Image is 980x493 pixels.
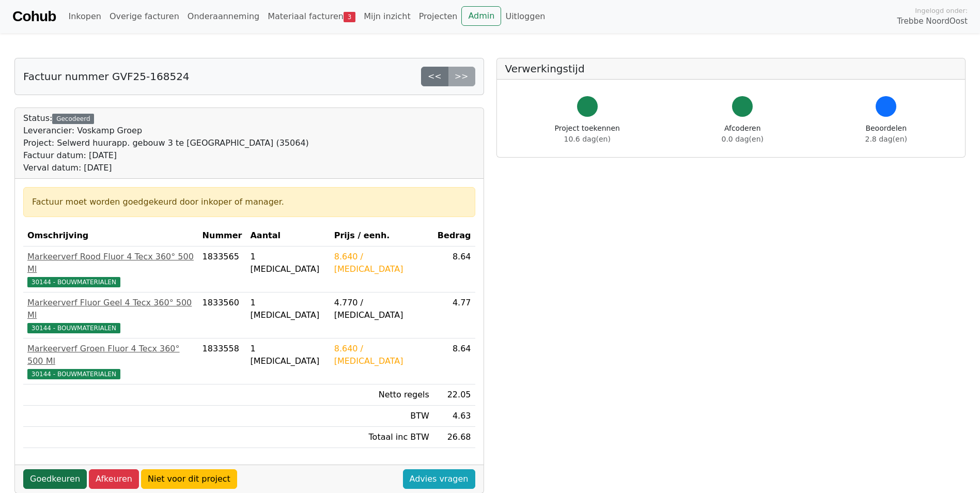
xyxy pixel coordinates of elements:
div: Markeerverf Groen Fluor 4 Tecx 360° 500 Ml [27,343,194,367]
a: Afkeuren [89,469,139,489]
a: Inkopen [64,6,105,27]
div: Leverancier: Voskamp Groep [23,125,309,137]
td: 26.68 [433,427,475,448]
span: 30144 - BOUWMATERIALEN [27,277,120,287]
th: Bedrag [433,225,475,246]
a: Onderaanneming [183,6,263,27]
td: Netto regels [330,384,433,406]
a: Mijn inzicht [360,6,415,27]
th: Aantal [246,225,330,246]
div: Factuur moet worden goedgekeurd door inkoper of manager. [32,196,466,208]
a: Uitloggen [501,6,549,27]
h5: Factuur nummer GVF25-168524 [23,70,190,83]
div: Status: [23,112,309,174]
td: 4.77 [433,292,475,338]
div: 1 [MEDICAL_DATA] [250,343,325,367]
a: Materiaal facturen3 [263,6,360,27]
div: Markeerverf Rood Fluor 4 Tecx 360° 500 Ml [27,251,194,275]
a: Markeerverf Groen Fluor 4 Tecx 360° 500 Ml30144 - BOUWMATERIALEN [27,343,194,380]
a: Admin [461,6,501,26]
span: 0.0 dag(en) [722,135,764,143]
div: 4.770 / [MEDICAL_DATA] [334,297,429,321]
div: Gecodeerd [52,114,94,124]
td: 4.63 [433,406,475,427]
a: Markeerverf Fluor Geel 4 Tecx 360° 500 Ml30144 - BOUWMATERIALEN [27,297,194,334]
div: 1 [MEDICAL_DATA] [250,297,325,321]
a: Niet voor dit project [141,469,237,489]
span: 30144 - BOUWMATERIALEN [27,323,120,333]
td: 8.64 [433,338,475,384]
a: Cohub [12,4,56,29]
div: Afcoderen [722,123,764,145]
td: 22.05 [433,384,475,406]
span: 2.8 dag(en) [865,135,907,143]
td: 8.64 [433,246,475,292]
div: Markeerverf Fluor Geel 4 Tecx 360° 500 Ml [27,297,194,321]
a: Advies vragen [403,469,475,489]
a: Markeerverf Rood Fluor 4 Tecx 360° 500 Ml30144 - BOUWMATERIALEN [27,251,194,288]
span: 10.6 dag(en) [564,135,611,143]
td: BTW [330,406,433,427]
span: Trebbe NoordOost [897,16,968,27]
th: Omschrijving [23,225,198,246]
div: Factuur datum: [DATE] [23,149,309,162]
span: Ingelogd onder: [915,6,968,16]
h5: Verwerkingstijd [505,63,957,75]
a: Projecten [415,6,462,27]
span: 3 [344,12,355,22]
a: Goedkeuren [23,469,87,489]
div: Project toekennen [555,123,620,145]
th: Nummer [198,225,246,246]
td: 1833565 [198,246,246,292]
div: 1 [MEDICAL_DATA] [250,251,325,275]
td: Totaal inc BTW [330,427,433,448]
td: 1833558 [198,338,246,384]
div: 8.640 / [MEDICAL_DATA] [334,251,429,275]
a: << [421,67,448,86]
th: Prijs / eenh. [330,225,433,246]
div: Project: Selwerd huurapp. gebouw 3 te [GEOGRAPHIC_DATA] (35064) [23,137,309,149]
span: 30144 - BOUWMATERIALEN [27,369,120,379]
a: Overige facturen [105,6,183,27]
div: Beoordelen [865,123,907,145]
div: Verval datum: [DATE] [23,162,309,174]
div: 8.640 / [MEDICAL_DATA] [334,343,429,367]
td: 1833560 [198,292,246,338]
